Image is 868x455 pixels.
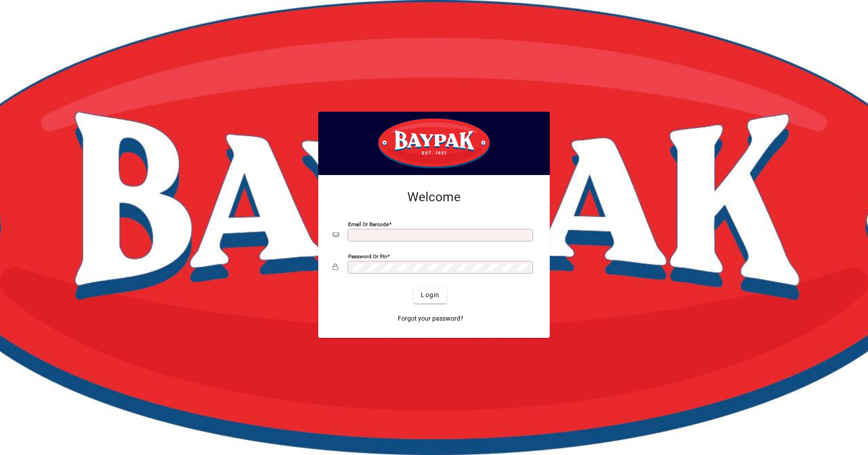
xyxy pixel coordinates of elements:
[398,314,463,323] span: Forgot your password?
[348,253,387,259] mat-label: Password or Pin
[333,190,535,205] h2: Welcome
[414,287,447,303] button: Login
[394,311,467,327] a: Forgot your password?
[348,221,389,227] mat-label: Email or Barcode
[421,290,439,300] span: Login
